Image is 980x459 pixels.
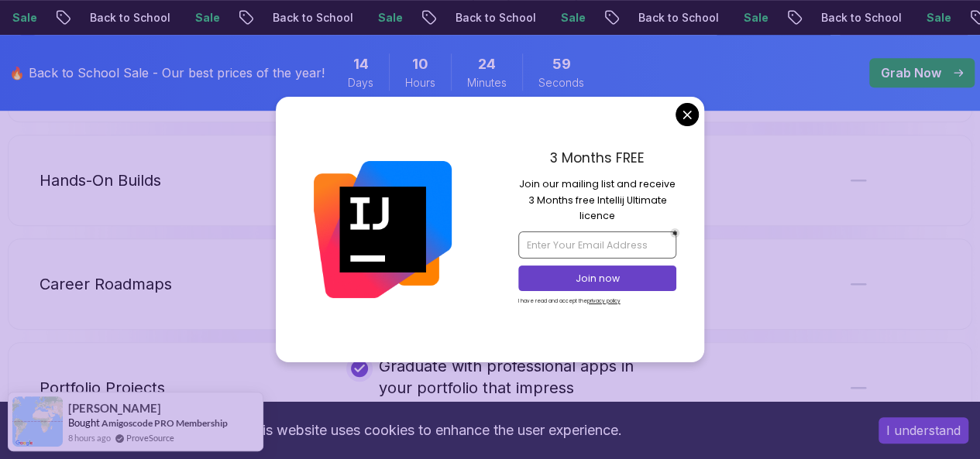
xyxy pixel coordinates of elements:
p: Sale [722,10,772,26]
span: Hours [405,75,435,91]
p: Sale [356,10,406,26]
p: Sale [174,10,223,26]
p: Back to School [799,10,905,26]
div: Graduate with professional apps in your portfolio that impress recruiters. [346,355,634,420]
span: Days [348,75,373,91]
p: 🔥 Back to School Sale - Our best prices of the year! [9,63,325,82]
span: [PERSON_NAME] [68,402,161,415]
p: Sale [905,10,954,26]
span: 24 Minutes [478,53,496,75]
span: 14 Days [353,53,369,75]
a: Amigoscode PRO Membership [101,417,228,429]
span: Bought [68,416,100,429]
p: Grab Now [881,63,941,82]
span: Seconds [538,75,584,91]
p: Back to School [251,10,356,26]
button: Accept cookies [879,417,968,444]
p: Back to School [434,10,539,26]
span: Minutes [467,75,507,91]
p: Back to School [617,10,722,26]
p: Career Roadmaps [40,273,172,295]
p: Back to School [68,10,174,26]
span: 8 hours ago [68,431,111,444]
img: provesource social proof notification image [12,396,63,447]
p: Hands-On Builds [40,170,161,191]
span: 59 Seconds [552,53,571,75]
span: 10 Hours [412,53,428,75]
a: ProveSource [126,431,174,444]
p: Portfolio Projects [40,377,165,399]
p: Sale [539,10,589,26]
div: This website uses cookies to enhance the user experience. [12,413,855,447]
